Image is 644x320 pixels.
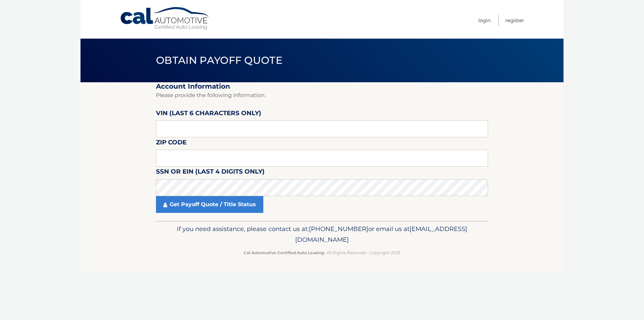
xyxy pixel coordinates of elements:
label: SSN or EIN (last 4 digits only) [156,167,265,179]
p: If you need assistance, please contact us at: or email us at [160,224,484,245]
strong: Cal Automotive Certified Auto Leasing [244,250,324,255]
span: [PHONE_NUMBER] [309,225,368,233]
label: Zip Code [156,137,186,150]
span: Obtain Payoff Quote [156,54,282,66]
a: Register [505,15,524,26]
label: VIN (last 6 characters only) [156,108,261,121]
a: Cal Automotive [120,7,210,31]
h2: Account Information [156,82,488,91]
a: Get Payoff Quote / Title Status [156,196,263,213]
p: Please provide the following information. [156,91,488,100]
p: - All Rights Reserved - Copyright 2025 [160,249,484,256]
a: Login [478,15,491,26]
